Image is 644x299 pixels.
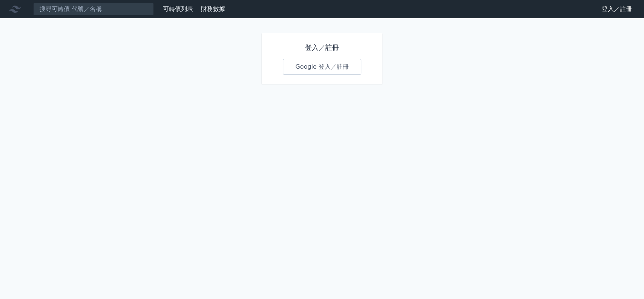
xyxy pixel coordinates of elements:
a: 可轉債列表 [163,5,193,12]
input: 搜尋可轉債 代號／名稱 [33,3,154,15]
a: Google 登入／註冊 [283,59,361,75]
a: 登入／註冊 [596,3,638,15]
h1: 登入／註冊 [283,42,361,53]
a: 財務數據 [201,5,225,12]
